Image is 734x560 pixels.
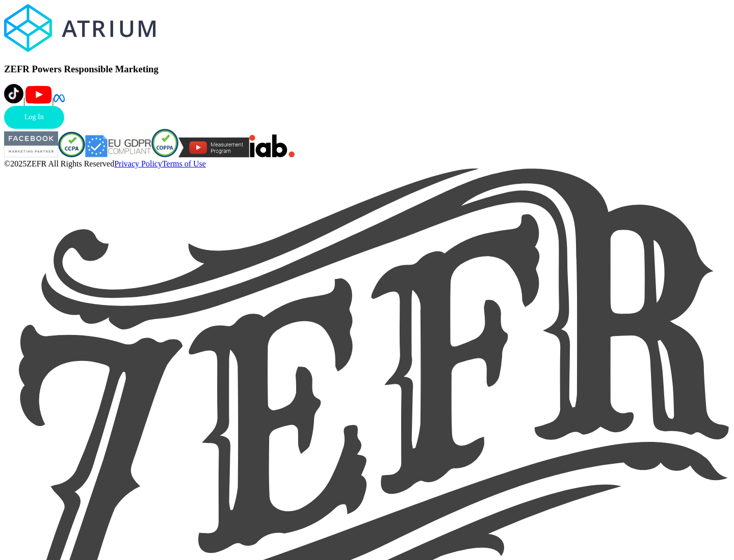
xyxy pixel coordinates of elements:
[4,159,114,168] span: © 2025 ZEFR All Rights Reserved
[178,137,249,157] img: YouTube Measurement Program
[4,106,64,129] a: Log In
[23,97,25,105] span: |
[4,131,58,157] img: Facebook Marketing Partner
[52,97,54,105] span: |
[114,159,162,168] a: Privacy Policy
[162,159,206,168] a: Terms of Use
[249,134,295,157] img: IAB
[151,129,178,157] img: COPPA Compliant
[58,132,85,157] img: CCPA Compliant
[85,135,151,157] img: GDPR Compliant
[4,64,730,75] h1: ZEFR Powers Responsible Marketing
